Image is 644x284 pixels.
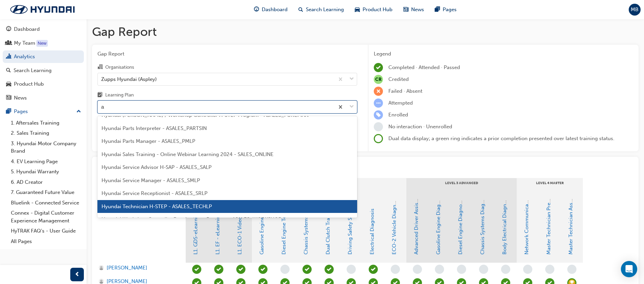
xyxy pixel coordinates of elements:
a: Electrical Diagnosis [369,209,375,255]
a: 7. Guaranteed Future Value [8,187,84,198]
a: Driving Safety Systems [347,201,353,255]
div: News [14,94,27,102]
span: learningplan-icon [97,92,103,99]
span: learningRecordVerb_NONE-icon [391,265,400,274]
a: Master Technician Assessment [568,183,574,255]
span: Dashboard [262,6,288,14]
a: Dual Clutch Transmissions [325,192,331,255]
span: learningRecordVerb_PASS-icon [214,265,223,274]
a: ECO-2 Vehicle Diagnosis and Repair [391,169,397,255]
span: learningRecordVerb_NONE-icon [501,265,510,274]
span: learningRecordVerb_ATTEND-icon [369,265,378,274]
span: search-icon [6,68,11,74]
button: MB [629,4,641,16]
a: Gasoline Engine Technology [259,188,265,255]
div: Tooltip anchor [36,40,48,47]
span: news-icon [403,5,408,14]
span: organisation-icon [97,64,103,70]
span: Gap Report [97,50,357,58]
div: Product Hub [14,80,44,88]
span: Product Hub [363,6,392,14]
img: Trak [3,2,81,17]
span: [PERSON_NAME] [107,264,147,272]
a: Gasoline Engine Diagnosis [435,192,441,255]
span: learningRecordVerb_NONE-icon [479,265,488,274]
button: Pages [3,105,84,118]
span: Hyundai Parts Interpreter - ASALES_PARTSIN [102,125,207,131]
span: learningRecordVerb_NONE-icon [280,265,290,274]
span: Dual data display; a green ring indicates a prior completion presented over latest training status. [388,135,614,141]
span: MB [631,6,639,14]
span: car-icon [355,5,360,14]
span: Hyundai Workshop Controller Development Program - ASALES_WORKSHOP [102,216,281,222]
span: learningRecordVerb_NONE-icon [523,265,532,274]
button: DashboardMy TeamAnalyticsSearch LearningProduct HubNews [3,22,84,105]
span: learningRecordVerb_ATTEMPT-icon [374,99,383,108]
span: up-icon [76,107,81,116]
a: Connex - Digital Customer Experience Management [8,208,84,226]
a: Chassis Systems Technology [303,187,309,255]
span: down-icon [349,75,354,84]
span: learningRecordVerb_NONE-icon [347,265,356,274]
span: learningRecordVerb_PASS-icon [192,265,201,274]
span: Attempted [388,100,413,106]
input: Learning Plan [101,104,105,110]
a: Search Learning [3,64,84,77]
span: Search Learning [306,6,344,14]
div: Learning Plan [105,92,134,99]
div: Legend [374,50,633,58]
a: Analytics [3,50,84,63]
div: Search Learning [14,67,52,74]
a: Diesel Engine Technology [281,194,287,255]
span: learningRecordVerb_NONE-icon [435,265,444,274]
div: LEVEL 4 Master [517,178,583,195]
div: Dashboard [14,25,40,33]
a: 5. Hyundai Warranty [8,167,84,177]
h1: Gap Report [92,24,639,39]
a: All Pages [8,236,84,247]
div: My Team [14,39,35,47]
a: guage-iconDashboard [249,3,293,17]
a: news-iconNews [398,3,429,17]
span: News [411,6,424,14]
a: Chassis Systems Diagnosis [479,192,485,255]
span: Hyundai Service Receptionist - ASALES_SRLP [102,190,207,196]
a: Diesel Engine Diagnosis [457,198,463,255]
span: car-icon [6,81,11,87]
a: search-iconSearch Learning [293,3,349,17]
a: 3. Hyundai Motor Company Brand [8,138,84,156]
span: Hyundai Service Manager - ASALES_SMLP [102,177,200,183]
span: guage-icon [254,5,259,14]
a: Bluelink - Connected Service [8,198,84,208]
a: 1. Aftersales Training [8,118,84,128]
span: Hyundai Parts Manager - ASALES_PMLP [102,138,195,144]
a: pages-iconPages [429,3,462,17]
span: learningRecordVerb_ATTEND-icon [325,265,334,274]
a: Network Communications [523,193,530,255]
span: Enrolled [388,112,408,118]
a: 4. EV Learning Page [8,156,84,167]
a: My Team [3,37,84,49]
span: chart-icon [6,54,11,60]
span: learningRecordVerb_ATTEND-icon [258,265,268,274]
span: pages-icon [6,109,11,115]
span: learningRecordVerb_NONE-icon [545,265,554,274]
span: No interaction · Unenrolled [388,124,452,130]
span: learningRecordVerb_FAIL-icon [374,87,383,96]
span: learningRecordVerb_COMPLETE-icon [374,63,383,72]
span: learningRecordVerb_ENROLL-icon [374,110,383,119]
span: Pages [443,6,457,14]
a: [PERSON_NAME] [99,264,179,272]
span: learningRecordVerb_ATTEND-icon [302,265,312,274]
span: Failed · Absent [388,88,422,94]
a: Master Technician Pre-Qualifier [546,180,552,255]
span: Completed · Attended · Passed [388,64,460,70]
span: Hyundai Service Advisor H-SAP - ASALES_SALP [102,164,211,170]
a: HyTRAK FAQ's - User Guide [8,226,84,236]
span: pages-icon [435,5,440,14]
div: Open Intercom Messenger [621,261,637,277]
span: learningRecordVerb_NONE-icon [374,122,383,131]
div: LEVEL 3 Advanced [406,178,517,195]
div: Organisations [105,64,134,71]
